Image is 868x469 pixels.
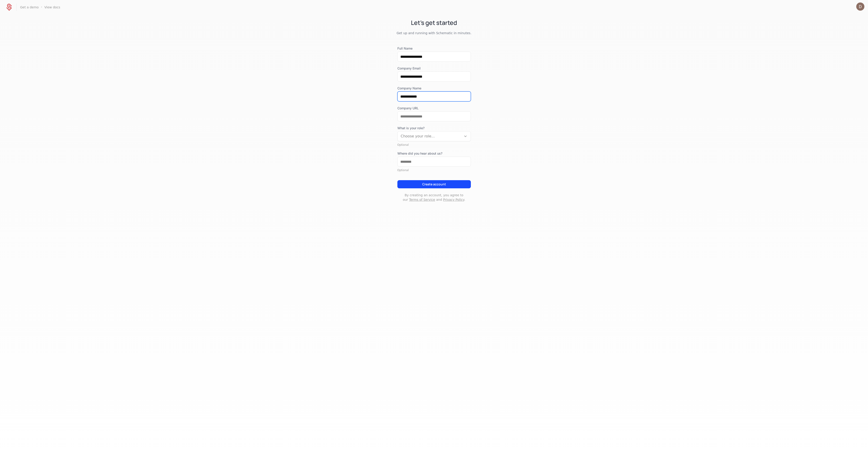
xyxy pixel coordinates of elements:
label: Full Name [397,46,471,51]
div: Optional [397,168,471,172]
label: Company URL [397,106,471,110]
span: What is your role? [397,126,471,130]
label: Company Name [397,86,471,91]
a: Terms of Service [409,198,435,201]
a: Get a demo [20,5,39,10]
button: Create account [397,180,471,188]
a: Privacy Policy [443,198,464,201]
label: Company Email [397,66,471,71]
button: Open user button [856,2,864,11]
a: View docs [44,5,60,10]
p: By creating an account, you agree to our and . [397,193,471,202]
span: · [41,5,42,10]
label: Where did you hear about us? [397,151,471,156]
div: Optional [397,143,471,147]
img: Daniel Humphreys [856,2,864,11]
